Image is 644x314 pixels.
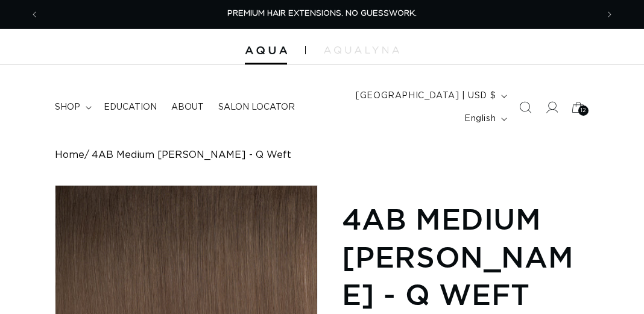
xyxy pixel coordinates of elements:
[55,149,589,161] nav: breadcrumbs
[596,3,623,26] button: Next announcement
[96,95,164,120] a: Education
[512,94,538,121] summary: Search
[581,105,587,116] span: 12
[245,46,287,55] img: Aqua Hair Extensions
[349,84,512,107] button: [GEOGRAPHIC_DATA] | USD $
[464,113,496,125] span: English
[55,149,84,161] a: Home
[218,102,295,113] span: Salon Locator
[48,95,96,120] summary: shop
[55,102,80,113] span: shop
[356,90,496,102] span: [GEOGRAPHIC_DATA] | USD $
[211,95,302,120] a: Salon Locator
[104,102,157,113] span: Education
[324,46,399,54] img: aqualyna.com
[164,95,211,120] a: About
[227,10,417,17] span: PREMIUM HAIR EXTENSIONS. NO GUESSWORK.
[457,107,512,130] button: English
[171,102,204,113] span: About
[92,149,291,161] span: 4AB Medium [PERSON_NAME] - Q Weft
[21,3,48,26] button: Previous announcement
[342,200,590,313] h1: 4AB Medium [PERSON_NAME] - Q Weft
